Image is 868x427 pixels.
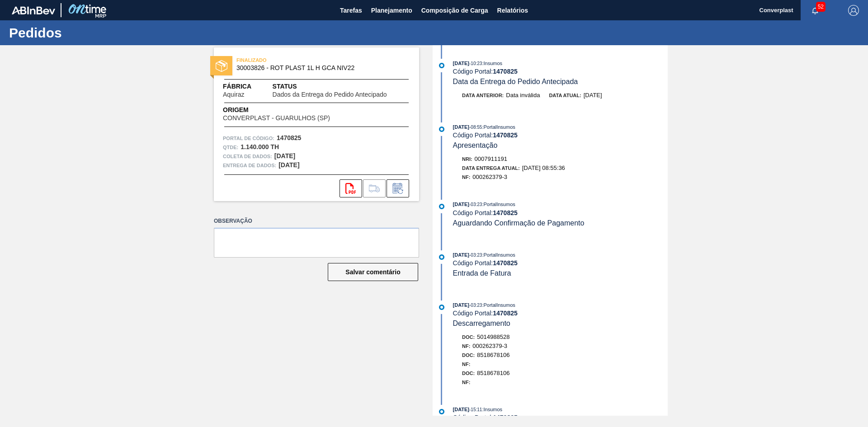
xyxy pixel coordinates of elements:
font: Origem [223,106,249,113]
span: 5014988528 [477,333,509,340]
font: 30003826 - ROT PLAST 1L H GCA NIV22 [236,64,354,71]
span: Aguardando Confirmação de Pagamento [453,219,585,227]
span: FINALIZADO [236,56,363,65]
span: : PortalInsumos [482,302,515,308]
span: [DATE] [453,61,469,66]
span: 000262379-3 [472,174,507,180]
img: atual [439,63,444,68]
font: Coleta de dados: [223,154,272,159]
button: Notificações [801,4,830,17]
font: Dados da Entrega do Pedido Antecipado [273,91,387,98]
font: 1.140.000 TH [241,143,279,150]
span: - 08:55 [469,125,482,130]
div: Código Portal: [453,209,668,216]
div: Código Portal: [453,131,668,139]
font: Entrega de dados: [223,163,276,168]
font: CONVERPLAST - GUARULHOS (SP) [223,114,330,122]
img: atual [439,409,444,414]
img: Sair [848,5,859,16]
span: [DATE] [453,302,469,308]
font: 52 [818,4,824,10]
strong: 1470825 [493,414,518,421]
font: 1470825 [277,134,302,141]
strong: 1470825 [493,259,518,267]
font: Aquiraz [223,91,244,98]
img: atual [439,127,444,132]
img: atual [439,204,444,209]
span: [DATE] [453,202,469,207]
div: Código Portal: [453,310,668,317]
span: [DATE] [584,92,602,99]
span: [DATE] 08:55:36 [522,164,565,171]
font: Pedidos [9,25,62,40]
div: Código Portal: [453,259,668,267]
span: - 15:11 [469,407,482,412]
span: NF: [462,361,470,367]
span: - 03:23 [469,253,482,258]
span: Data Entrega Atual: [462,165,520,171]
strong: 1470825 [493,310,518,317]
strong: 1470825 [493,68,518,75]
font: [DATE] [278,161,299,169]
font: Status [273,83,297,90]
strong: 1470825 [493,131,518,139]
font: Composição de Carga [421,7,488,14]
font: : [237,145,239,150]
font: Relatórios [497,7,528,14]
span: : PortalInsumos [482,202,515,207]
span: 8518678106 [477,352,509,358]
img: status [216,60,227,72]
font: Converplast [759,7,793,14]
span: Doc: [462,371,475,376]
div: Código Portal: [453,414,668,421]
span: Data da Entrega do Pedido Antecipada [453,78,578,85]
span: Descarregamento [453,319,510,327]
img: atual [439,254,444,260]
span: Entrada de Fatura [453,269,511,277]
span: Doc: [462,334,475,340]
span: NF: [462,380,470,385]
span: [DATE] [453,252,469,258]
span: Data inválida [506,92,540,99]
span: : Insumos [482,407,502,412]
span: : PortalInsumos [482,124,515,130]
font: Salvar comentário [345,268,400,276]
span: Data atual: [549,93,581,98]
strong: 1470825 [493,209,518,216]
span: [DATE] [453,407,469,412]
div: Informar alteração no pedido [387,179,409,197]
span: - 03:23 [469,303,482,308]
div: Ir para Composição de Carga [363,179,386,197]
span: 30003826 - ROT PLAST 1L H GCA NIV22 [236,65,401,71]
span: 8518678106 [477,370,509,376]
font: FINALIZADO [236,57,267,63]
span: - 03:23 [469,202,482,207]
span: Data anterior: [462,93,504,98]
font: Observação [214,218,252,224]
span: : Insumos [482,61,502,66]
span: Nri: [462,156,472,162]
font: Portal de Código: [223,136,274,141]
font: Planejamento [371,7,412,14]
span: : PortalInsumos [482,252,515,258]
font: Fábrica [223,83,251,90]
span: NF: [462,174,470,180]
font: Qtde [223,145,237,150]
span: - 10:23 [469,61,482,66]
font: [DATE] [274,152,295,160]
span: [DATE] [453,124,469,130]
span: 000262379-3 [472,343,507,349]
font: Tarefas [340,7,362,14]
div: Código Portal: [453,68,668,75]
span: 0007911191 [475,155,507,162]
button: Salvar comentário [328,263,418,281]
div: Abrir arquivo PDF [340,179,362,197]
span: Doc: [462,352,475,358]
img: TNhmsLtSVTkK8tSr43FrP2fwEKptu5GPRR3wAAAABJRU5ErkJggg== [12,6,55,14]
span: NF: [462,343,470,349]
span: Apresentação [453,141,498,149]
img: atual [439,305,444,310]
